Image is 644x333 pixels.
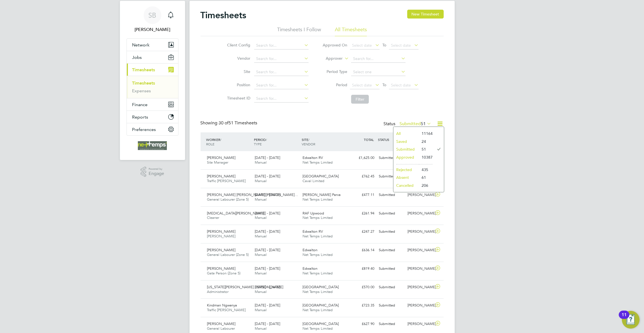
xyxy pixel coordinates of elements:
div: £819.40 [348,264,377,273]
div: Submitted [377,209,406,218]
span: [DATE] - [DATE] [255,192,280,197]
span: General Labourer (Zone 5) [207,252,249,257]
div: STATUS [377,135,406,145]
span: Administrator [207,289,229,294]
li: 206 [419,182,433,189]
span: Net Temps Limited [303,308,333,312]
input: Search for... [254,95,309,103]
span: [DATE] - [DATE] [255,174,280,179]
label: Approved On [322,43,347,48]
li: Absent [393,174,419,181]
input: Search for... [254,55,309,63]
span: [PERSON_NAME] Parva [303,192,341,197]
button: Finance [127,98,178,111]
div: 11 [622,315,627,322]
li: 10387 [419,153,433,161]
span: Manual [255,326,267,331]
input: Search for... [254,42,309,49]
span: General Labourer [207,326,235,331]
div: £261.94 [348,209,377,218]
span: Engage [149,171,164,176]
label: Submitted [400,121,432,127]
label: Period Type [322,69,347,74]
span: 30 of [219,120,229,126]
li: 24 [419,138,433,145]
div: £1,625.00 [348,153,377,162]
div: Status [384,120,433,128]
li: All Timesheets [335,26,367,36]
span: Edwalton [303,248,317,252]
span: Edwalton RV [303,229,323,234]
span: Site Manager [207,160,228,165]
span: Manual [255,215,267,220]
span: RAF Upwood [303,211,324,216]
span: SB [149,12,156,19]
li: Approved [393,153,419,161]
span: Net Temps Limited [303,252,333,257]
span: [MEDICAL_DATA][PERSON_NAME] [207,211,265,216]
span: Select date [352,83,372,88]
span: [DATE] - [DATE] [255,248,280,252]
div: £477.11 [348,190,377,200]
span: [PERSON_NAME] [207,248,236,252]
span: [DATE] - [DATE] [255,321,280,326]
span: To [381,41,388,49]
span: [DATE] - [DATE] [255,211,280,216]
li: 11164 [419,130,433,137]
div: Submitted [377,190,406,200]
span: General Labourer (Zone 5) [207,197,249,202]
div: SITE [300,135,348,149]
span: [DATE] - [DATE] [255,229,280,234]
div: £627.90 [348,319,377,329]
span: Network [132,42,150,48]
span: To [381,81,388,88]
div: [PERSON_NAME] [405,301,434,310]
span: Gate Person (Zone 5) [207,271,241,276]
span: Manual [255,234,267,238]
span: Net Temps Limited [303,197,333,202]
label: Timesheet ID [225,96,250,101]
span: Kindman Ngwenya [207,303,237,308]
span: Cleaner [207,215,219,220]
span: 51 Timesheets [219,120,257,126]
div: Submitted [377,264,406,273]
span: Finance [132,102,148,107]
span: Traffic [PERSON_NAME] [207,308,246,312]
input: Select one [351,68,406,76]
a: SB[PERSON_NAME] [127,6,178,33]
span: 51 [421,121,426,127]
label: Period [322,82,347,87]
img: net-temps-logo-retina.png [138,141,167,150]
span: Timesheets [132,67,155,72]
div: Timesheets [127,76,178,98]
li: All [393,130,419,137]
span: VENDOR [302,142,315,146]
span: Manual [255,160,267,165]
button: Open Resource Center, 11 new notifications [622,311,640,329]
li: 51 [419,145,433,153]
input: Search for... [351,55,406,63]
div: Submitted [377,153,406,162]
div: £762.45 [348,172,377,181]
div: [PERSON_NAME] [405,264,434,273]
a: Powered byEngage [141,167,164,177]
div: [PERSON_NAME] [405,190,434,200]
span: [PERSON_NAME] [207,155,236,160]
span: [DATE] - [DATE] [255,266,280,271]
span: [DATE] - [DATE] [255,303,280,308]
span: [DATE] - [DATE] [255,155,280,160]
span: [PERSON_NAME] [207,174,236,179]
div: [PERSON_NAME] [405,209,434,218]
li: Timesheets I Follow [277,26,321,36]
span: Manual [255,179,267,183]
span: [GEOGRAPHIC_DATA] [303,285,339,289]
label: Client Config [225,43,250,48]
span: [PERSON_NAME] [207,234,236,238]
div: Submitted [377,319,406,329]
label: Site [225,69,250,74]
label: Position [225,82,250,87]
div: PERIOD [253,135,300,149]
li: Cancelled [393,182,419,189]
li: 435 [419,166,433,174]
div: WORKER [205,135,253,149]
